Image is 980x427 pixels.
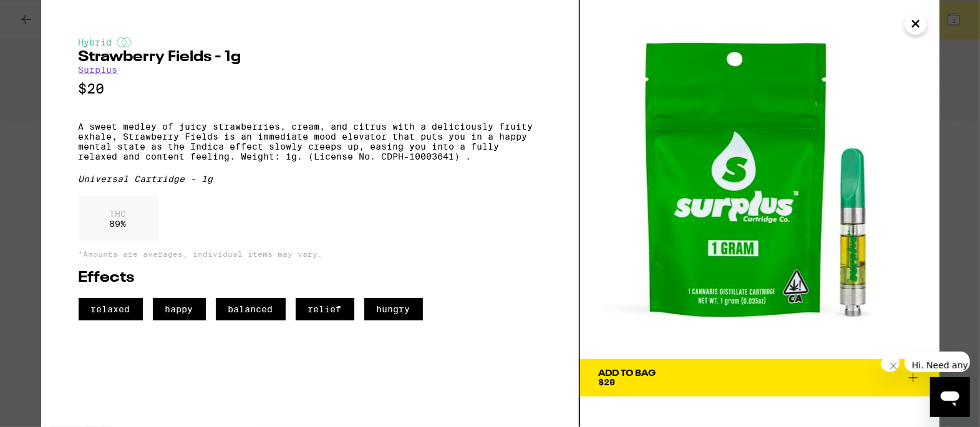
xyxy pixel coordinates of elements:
[79,271,541,285] h2: Effects
[79,298,143,320] span: relaxed
[580,359,939,396] button: Add To Bag$20
[79,122,541,161] p: A sweet medley of juicy strawberries, cream, and citrus with a deliciously fruity exhale, Strawbe...
[296,298,354,320] span: relief
[79,37,541,47] div: Hybrid
[930,377,970,417] iframe: Button to launch messaging window
[364,298,423,320] span: hungry
[79,50,541,65] h2: Strawberry Fields - 1g
[117,37,132,47] img: hybridColor.svg
[79,250,541,258] p: *Amounts are averages, individual items may vary.
[153,298,206,320] span: happy
[881,353,900,372] iframe: Close message
[599,377,616,387] span: $20
[216,298,286,320] span: balanced
[79,81,541,97] p: $20
[79,65,118,75] a: Surplus
[7,9,90,19] span: Hi. Need any help?
[599,369,656,378] div: Add To Bag
[905,12,927,35] button: Close
[79,196,158,241] div: 89 %
[79,174,541,184] div: Universal Cartridge - 1g
[110,209,127,219] p: THC
[905,352,970,372] iframe: Message from company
